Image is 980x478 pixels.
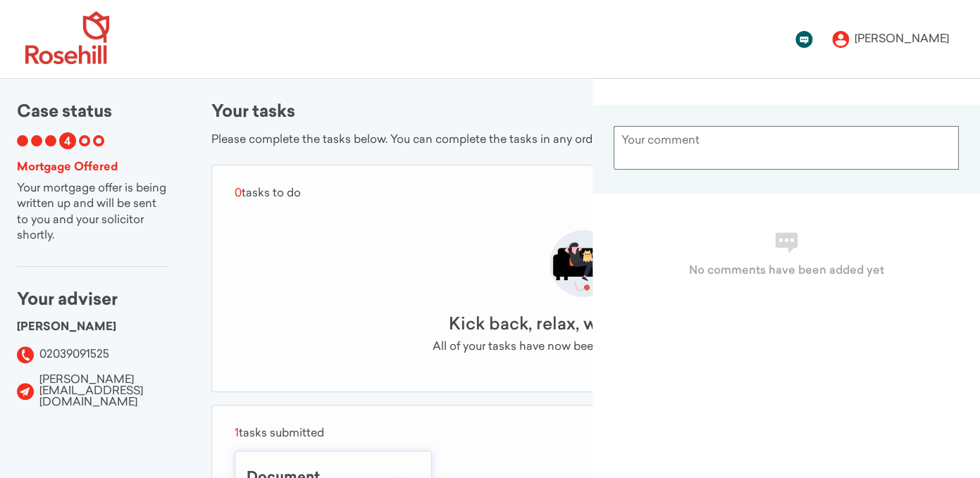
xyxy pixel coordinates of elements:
[64,137,71,148] span: 4
[211,104,955,121] div: Your tasks
[433,339,733,355] div: All of your tasks have now been submitted to your broker
[17,292,169,309] div: Your adviser
[449,317,717,334] div: Kick back, relax, we'll be in touch
[235,428,239,439] span: 1
[17,181,169,244] div: Your mortgage offer is being written up and will be sent to you and your solicitor shortly.
[25,11,109,64] img: logo
[235,188,242,199] span: 0
[39,349,109,360] a: 02039091525
[235,188,931,205] div: tasks to do
[235,428,931,445] div: tasks submitted
[17,320,169,335] div: [PERSON_NAME]
[855,34,949,45] div: [PERSON_NAME]
[39,375,143,408] a: [PERSON_NAME][EMAIL_ADDRESS][DOMAIN_NAME]
[17,104,169,121] div: Case status
[614,263,959,279] p: No comments have been added yet
[17,161,169,175] div: Mortgage Offered
[211,132,955,148] div: Please complete the tasks below. You can complete the tasks in any order and once complete you ca...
